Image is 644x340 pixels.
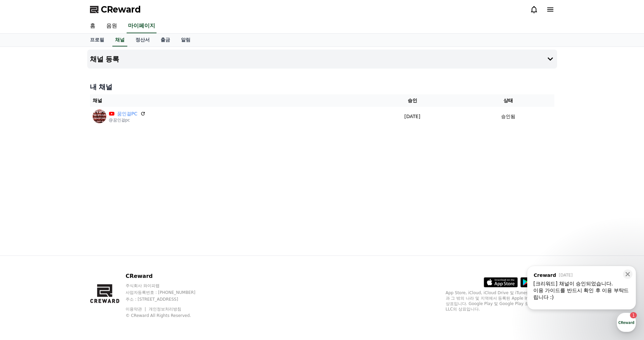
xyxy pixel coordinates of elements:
[90,4,141,15] a: CReward
[62,226,70,231] span: 대화
[126,283,208,288] p: 주식회사 와이피랩
[69,215,71,220] span: 1
[101,19,123,33] a: 음원
[126,307,147,311] a: 이용약관
[365,113,460,120] p: [DATE]
[90,55,119,63] h4: 채널 등록
[362,94,462,107] th: 승인
[2,215,45,232] a: 홈
[126,297,208,302] p: 주소 : [STREET_ADDRESS]
[45,215,88,232] a: 1대화
[109,117,146,123] p: @꿈인걸pc
[21,225,25,231] span: 홈
[126,272,208,280] p: CReward
[90,94,362,107] th: 채널
[149,307,181,311] a: 개인정보처리방침
[85,34,110,46] a: 프로필
[130,34,155,46] a: 정산서
[105,225,113,231] span: 설정
[126,290,208,295] p: 사업자등록번호 : [PHONE_NUMBER]
[501,113,515,120] p: 승인됨
[127,19,157,33] a: 마이페이지
[176,34,196,46] a: 알림
[93,110,106,123] img: 꿈인걸PC
[155,34,176,46] a: 출금
[101,4,141,15] span: CReward
[446,290,554,312] p: App Store, iCloud, iCloud Drive 및 iTunes Store는 미국과 그 밖의 나라 및 지역에서 등록된 Apple Inc.의 서비스 상표입니다. Goo...
[90,82,554,92] h4: 내 채널
[112,34,127,46] a: 채널
[117,110,137,117] a: 꿈인걸PC
[85,19,101,33] a: 홈
[462,94,554,107] th: 상태
[88,215,130,232] a: 설정
[126,313,208,318] p: © CReward All Rights Reserved.
[87,50,557,69] button: 채널 등록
